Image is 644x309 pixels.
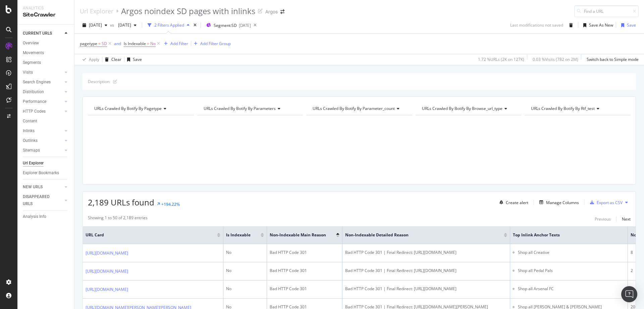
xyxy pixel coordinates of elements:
h4: URLs Crawled By Botify By parameters [202,103,297,114]
a: DISAPPEARED URLS [23,193,63,207]
li: Shop all Pedal Pals [518,268,625,274]
button: [DATE] [80,20,110,31]
a: [URL][DOMAIN_NAME] [86,268,128,275]
span: URLs Crawled By Botify By pagetype [94,106,162,111]
div: Argos [265,8,278,15]
div: Save [627,22,636,28]
a: Sitemaps [23,147,63,154]
button: Export as CSV [587,197,623,208]
span: Top Inlink Anchor Texts [513,232,615,238]
div: Create alert [506,200,528,205]
div: Switch back to Simple mode [587,56,639,62]
a: [URL][DOMAIN_NAME] [86,250,128,257]
div: arrow-right-arrow-left [280,9,284,14]
a: Explorer Bookmarks [23,169,69,177]
a: Distribution [23,88,63,95]
a: Content [23,118,69,125]
span: Is Indexable [226,232,251,238]
span: 2025 Jul. 18th [115,22,131,28]
div: Analysis Info [23,213,46,220]
h4: URLs Crawled By Botify By parameter_count [311,103,406,114]
button: Segment:SD[DATE] [204,20,251,31]
div: Bad HTTP Code 301 | Final Redirect: [URL][DOMAIN_NAME] [345,286,507,292]
div: Distribution [23,88,44,95]
div: Next [622,216,631,222]
button: Add Filter Group [191,40,231,48]
div: [DATE] [239,23,251,28]
button: Save As New [581,20,613,31]
a: Segments [23,59,69,66]
div: Inlinks [23,127,35,134]
div: HTTP Codes [23,108,46,115]
a: Url Explorer [80,7,113,15]
div: Open Intercom Messenger [621,286,637,302]
span: Is Indexable [124,41,146,46]
div: Sitemaps [23,147,40,154]
button: Switch back to Simple mode [584,54,639,65]
div: SiteCrawler [23,11,69,19]
button: Next [622,215,631,223]
div: Overview [23,40,39,47]
div: Bad HTTP Code 301 | Final Redirect: [URL][DOMAIN_NAME] [345,249,507,256]
button: 2 Filters Applied [145,20,192,31]
span: SD [102,39,107,48]
li: Shop all Creative [518,249,625,256]
div: No [226,249,264,256]
div: Last modifications not saved [510,22,563,28]
div: times [192,22,198,29]
span: = [147,41,149,46]
div: Showing 1 to 50 of 2,189 entries [88,215,148,223]
span: pagetype [80,41,97,46]
button: Add Filter [161,40,188,48]
a: HTTP Codes [23,108,63,115]
div: DISAPPEARED URLS [23,193,57,207]
div: Explorer Bookmarks [23,169,59,177]
div: Apply [89,56,99,62]
a: NEW URLS [23,184,63,191]
button: Clear [102,54,121,65]
li: Shop all Arsenal FC [518,286,625,292]
div: CURRENT URLS [23,30,52,37]
div: Content [23,118,37,125]
span: URLs Crawled By Botify By browse_url_type [422,106,502,111]
a: Outlinks [23,137,63,144]
div: Analytics [23,5,69,11]
span: = [98,41,101,46]
div: Search Engines [23,79,51,86]
span: No [150,39,156,48]
span: URLs Crawled By Botify By parameters [204,106,276,111]
div: Outlinks [23,137,38,144]
span: vs [110,22,115,28]
div: +194.22% [161,201,180,207]
div: Export as CSV [597,200,623,205]
a: Inlinks [23,127,63,134]
h4: URLs Crawled By Botify By pagetype [93,103,188,114]
div: Argos noindex SD pages with inlinks [121,5,255,17]
div: Clear [111,56,121,62]
a: [URL][DOMAIN_NAME] [86,286,128,293]
a: CURRENT URLS [23,30,63,37]
span: Segment: SD [214,23,237,28]
a: Movements [23,49,69,56]
div: Bad HTTP Code 301 [270,286,339,292]
div: Previous [595,216,611,222]
div: Manage Columns [546,200,579,205]
span: Non-Indexable Detailed Reason [345,232,494,238]
div: Save As New [589,22,613,28]
input: Find a URL [574,5,639,17]
div: 2 Filters Applied [154,22,184,28]
a: Overview [23,40,69,47]
div: Add Filter [170,41,188,46]
span: URLs Crawled By Botify By rtf_test [531,106,595,111]
div: No [226,268,264,274]
button: Create alert [497,197,528,208]
span: URLs Crawled By Botify By parameter_count [313,106,395,111]
div: Description: [88,79,110,84]
span: 2,189 URLs found [88,197,154,208]
button: and [114,40,121,47]
div: Movements [23,49,44,56]
div: Url Explorer [23,160,44,167]
div: 0.03 % Visits ( 782 on 2M ) [533,56,578,62]
button: [DATE] [115,20,139,31]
